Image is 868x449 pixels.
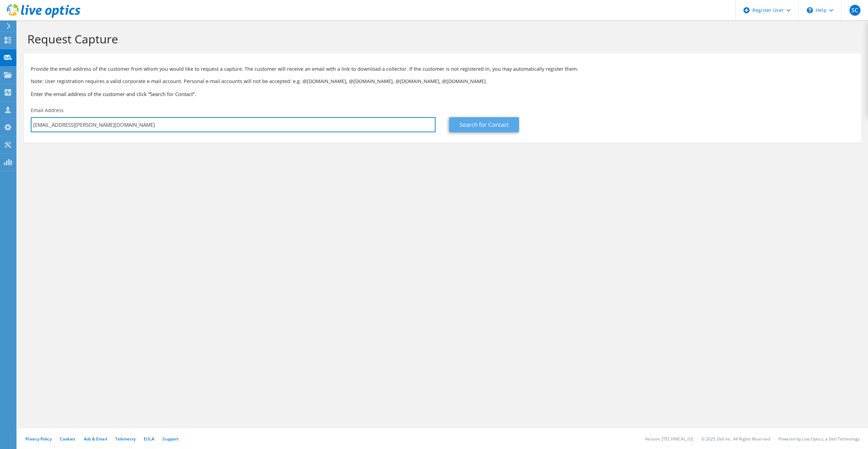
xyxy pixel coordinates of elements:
[31,107,64,114] label: Email Address
[449,117,519,132] a: Search for Contact
[27,32,854,46] h1: Request Capture
[778,436,860,442] li: Powered by Live Optics, a Dell Technology
[84,436,107,442] a: Ads & Email
[701,436,770,442] li: © 2025 Dell Inc. All Rights Reserved
[25,436,52,442] a: Privacy Policy
[850,5,860,16] span: SC
[163,436,179,442] a: Support
[115,436,135,442] a: Telemetry
[645,436,693,442] li: Version: [TECHNICAL_ID]
[31,78,854,85] p: Note: User registration requires a valid corporate e-mail account. Personal e-mail accounts will ...
[31,65,854,73] p: Provide the email address of the customer from whom you would like to request a capture. The cust...
[144,436,154,442] a: EULA
[31,90,854,98] h3: Enter the email address of the customer and click “Search for Contact”.
[60,436,76,442] a: Cookies
[807,7,813,13] svg: \n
